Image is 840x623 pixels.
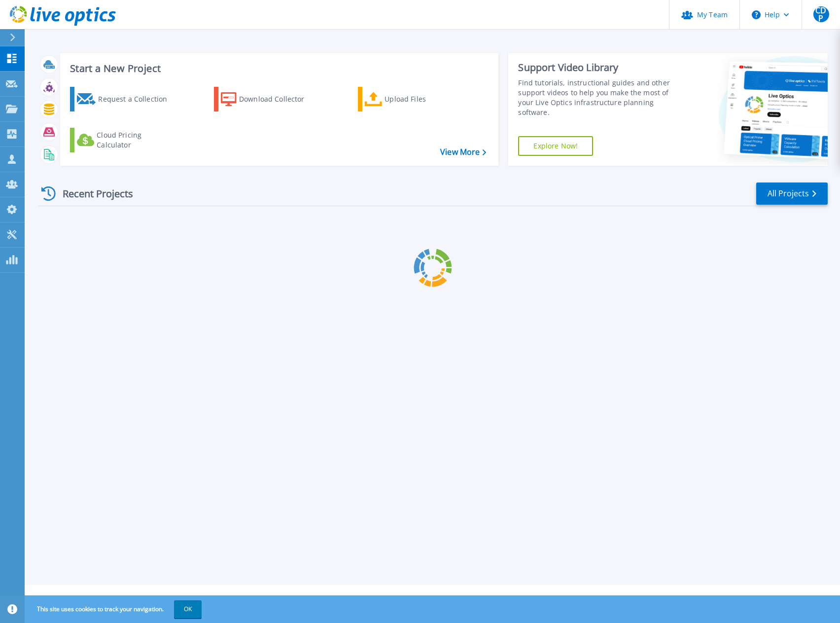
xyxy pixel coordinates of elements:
[756,183,828,205] a: All Projects
[98,89,177,109] div: Request a Collection
[70,128,180,152] a: Cloud Pricing Calculator
[440,147,486,157] a: View More
[70,87,180,111] a: Request a Collection
[518,136,593,156] a: Explore Now!
[214,87,324,111] a: Download Collector
[38,182,146,206] div: Recent Projects
[70,63,486,74] h3: Start a New Project
[97,130,175,150] div: Cloud Pricing Calculator
[813,6,829,22] span: CDP
[385,89,463,109] div: Upload Files
[174,600,202,618] button: OK
[518,78,680,117] div: Find tutorials, instructional guides and other support videos to help you make the most of your L...
[358,87,468,111] a: Upload Files
[27,600,202,618] span: This site uses cookies to track your navigation.
[518,61,680,74] div: Support Video Library
[239,89,318,109] div: Download Collector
